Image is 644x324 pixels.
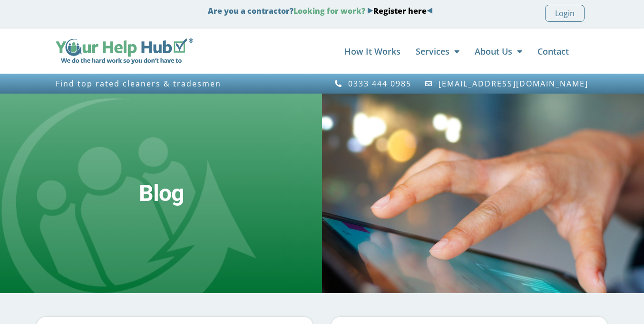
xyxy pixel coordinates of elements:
[208,6,433,16] strong: Are you a contractor?
[293,6,365,16] span: Looking for work?
[475,42,522,61] a: About Us
[427,8,433,14] img: Blue Arrow - Left
[203,42,569,61] nav: Menu
[139,180,184,207] h2: Blog
[425,79,589,88] a: [EMAIL_ADDRESS][DOMAIN_NAME]
[537,42,569,61] a: Contact
[56,79,317,88] h3: Find top rated cleaners & tradesmen
[367,8,373,14] img: Blue Arrow - Right
[545,5,585,22] a: Login
[436,79,588,88] span: [EMAIL_ADDRESS][DOMAIN_NAME]
[555,7,575,19] span: Login
[344,42,400,61] a: How It Works
[334,79,411,88] a: 0333 444 0985
[346,79,411,88] span: 0333 444 0985
[373,6,427,16] a: Register here
[56,38,193,64] img: Your Help Hub Wide Logo
[416,42,459,61] a: Services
